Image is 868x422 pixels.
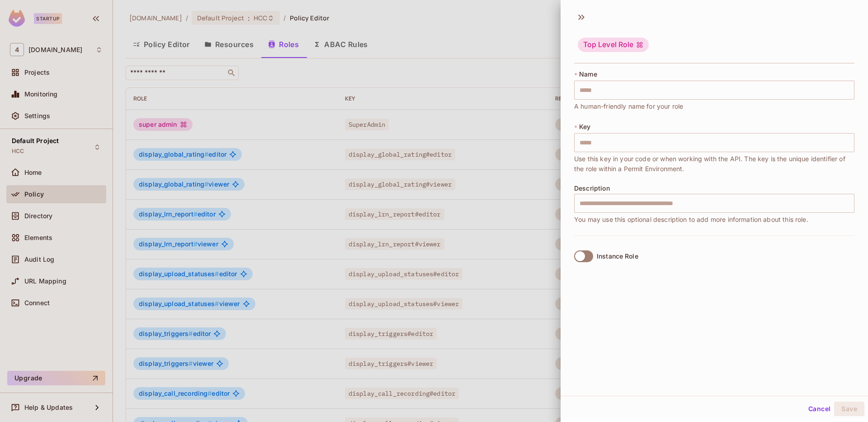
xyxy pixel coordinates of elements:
span: Name [579,71,597,78]
div: Top Level Role [578,38,649,52]
span: Key [579,123,590,130]
span: Description [574,185,610,192]
span: Use this key in your code or when working with the API. The key is the unique identifier of the r... [574,154,854,174]
button: Save [834,402,864,416]
span: You may use this optional description to add more information about this role. [574,215,808,225]
button: Cancel [805,402,834,416]
div: Instance Role [597,253,638,260]
span: A human-friendly name for your role [574,101,683,111]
